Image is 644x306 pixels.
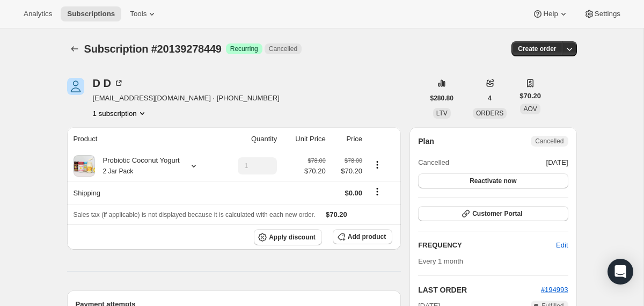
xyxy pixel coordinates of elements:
[526,6,575,21] button: Help
[481,91,498,106] button: 4
[67,78,84,95] span: D D
[430,94,453,103] span: $280.80
[269,233,316,242] span: Apply discount
[418,157,449,168] span: Cancelled
[103,167,134,175] small: 2 Jar Pack
[254,229,322,245] button: Apply discount
[418,240,556,251] h2: FREQUENCY
[523,105,537,113] span: AOV
[67,10,115,18] span: Subscriptions
[348,232,386,241] span: Add product
[269,45,297,53] span: Cancelled
[84,43,222,55] span: Subscription #20139278449
[541,285,568,295] button: #194993
[17,6,58,21] button: Analytics
[608,259,633,285] div: Open Intercom Messenger
[333,229,392,244] button: Add product
[74,211,316,218] span: Sales tax (if applicable) is not displayed because it is calculated with each new order.
[535,137,563,145] span: Cancelled
[67,41,82,56] button: Subscriptions
[93,78,124,89] div: D D
[436,110,448,117] span: LTV
[418,173,568,188] button: Reactivate now
[472,209,522,218] span: Customer Portal
[61,6,121,21] button: Subscriptions
[577,6,627,21] button: Settings
[345,157,362,164] small: $78.00
[93,108,148,119] button: Product actions
[74,155,95,177] img: product img
[93,93,280,104] span: [EMAIL_ADDRESS][DOMAIN_NAME] · [PHONE_NUMBER]
[220,127,280,151] th: Quantity
[308,157,326,164] small: $78.00
[130,10,147,18] span: Tools
[304,166,326,177] span: $70.20
[470,177,516,185] span: Reactivate now
[418,285,541,295] h2: LAST ORDER
[345,189,363,197] span: $0.00
[326,210,347,218] span: $70.20
[511,41,562,56] button: Create order
[518,45,556,53] span: Create order
[476,110,503,117] span: ORDERS
[123,6,164,21] button: Tools
[595,10,620,18] span: Settings
[369,186,386,198] button: Shipping actions
[556,240,568,251] span: Edit
[541,286,568,294] a: #194993
[550,237,574,254] button: Edit
[24,10,52,18] span: Analytics
[488,94,492,103] span: 4
[519,91,541,101] span: $70.20
[546,157,568,168] span: [DATE]
[424,91,460,106] button: $280.80
[67,181,221,205] th: Shipping
[543,10,558,18] span: Help
[332,166,362,177] span: $70.20
[418,206,568,221] button: Customer Portal
[418,257,463,265] span: Every 1 month
[67,127,221,151] th: Product
[230,45,258,53] span: Recurring
[280,127,328,151] th: Unit Price
[95,155,180,177] div: Probiotic Coconut Yogurt
[418,136,434,147] h2: Plan
[329,127,365,151] th: Price
[369,159,386,171] button: Product actions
